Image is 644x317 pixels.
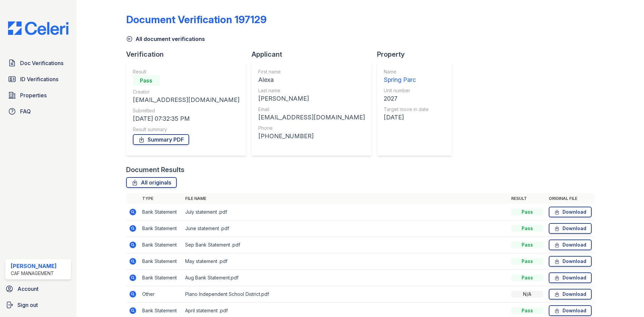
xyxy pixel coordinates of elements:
[20,107,31,115] span: FAQ
[549,207,592,217] a: Download
[384,94,429,103] div: 2027
[133,95,239,105] div: [EMAIL_ADDRESS][DOMAIN_NAME]
[133,107,239,114] div: Submitted
[511,258,543,265] div: Pass
[133,114,239,123] div: [DATE] 07:32:35 PM
[384,68,429,85] a: Name Spring Parc
[133,68,239,75] div: Result
[258,125,365,131] div: Phone
[549,305,592,316] a: Download
[258,106,365,113] div: Email
[140,220,182,237] td: Bank Statement
[5,89,71,102] a: Properties
[546,193,594,204] th: Original file
[126,13,267,25] div: Document Verification 197129
[511,242,543,248] div: Pass
[511,225,543,232] div: Pass
[549,272,592,283] a: Download
[258,131,365,141] div: [PHONE_NUMBER]
[133,126,239,133] div: Result summary
[140,204,182,220] td: Bank Statement
[258,75,365,85] div: Alexa
[384,75,429,85] div: Spring Parc
[384,87,429,94] div: Unit number
[182,204,508,220] td: July statement .pdf
[126,165,184,174] div: Document Results
[182,193,508,204] th: File name
[384,68,429,75] div: Name
[126,50,252,59] div: Verification
[11,262,57,270] div: [PERSON_NAME]
[258,87,365,94] div: Last name
[133,134,189,145] a: Summary PDF
[258,68,365,75] div: First name
[508,193,546,204] th: Result
[126,177,177,188] a: All originals
[549,256,592,267] a: Download
[140,270,182,286] td: Bank Statement
[549,289,592,300] a: Download
[511,209,543,215] div: Pass
[616,290,637,310] iframe: chat widget
[140,286,182,303] td: Other
[3,282,74,296] a: Account
[384,113,429,122] div: [DATE]
[20,75,58,83] span: ID Verifications
[20,59,63,67] span: Doc Verifications
[3,21,74,35] img: CE_Logo_Blue-a8612792a0a2168367f1c8372b55b34899dd931a85d93a1a3d3e32e68fde9ad4.png
[511,291,543,298] div: N/A
[17,301,38,309] span: Sign out
[140,193,182,204] th: Type
[511,307,543,314] div: Pass
[140,237,182,253] td: Bank Statement
[258,113,365,122] div: [EMAIL_ADDRESS][DOMAIN_NAME]
[5,56,71,70] a: Doc Verifications
[182,270,508,286] td: Aug Bank Statement.pdf
[377,50,458,59] div: Property
[384,106,429,113] div: Target move in date
[5,105,71,118] a: FAQ
[182,220,508,237] td: June statement .pdf
[182,237,508,253] td: Sep Bank Statement .pdf
[549,223,592,234] a: Download
[133,75,160,86] div: Pass
[5,72,71,86] a: ID Verifications
[182,286,508,303] td: Plano Independent School District.pdf
[3,298,74,312] a: Sign out
[511,274,543,281] div: Pass
[133,89,239,95] div: Creator
[549,240,592,250] a: Download
[140,253,182,270] td: Bank Statement
[17,285,39,293] span: Account
[20,91,47,99] span: Properties
[182,253,508,270] td: May statement .pdf
[126,35,205,43] a: All document verifications
[252,50,377,59] div: Applicant
[11,270,57,277] div: CAF Management
[258,94,365,103] div: [PERSON_NAME]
